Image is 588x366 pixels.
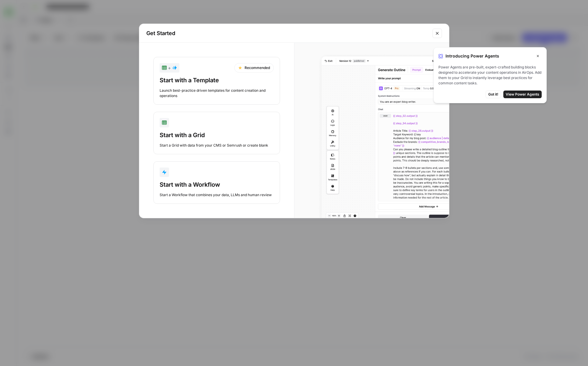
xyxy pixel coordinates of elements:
span: Got it! [488,92,498,97]
div: Start a Grid with data from your CMS or Semrush or create blank [160,143,274,148]
div: Launch best-practice driven templates for content creation and operations [160,88,274,99]
div: Introducing Power Agents [438,52,542,60]
button: Start with a WorkflowStart a Workflow that combines your data, LLMs and human review [153,161,280,204]
span: View Power Agents [506,92,539,97]
button: +RecommendedStart with a TemplateLaunch best-practice driven templates for content creation and o... [153,57,280,105]
div: + [162,64,177,71]
span: Power Agents are pre-built, expert-crafted building blocks designed to accelerate your content op... [438,65,542,86]
div: Start with a Template [160,76,274,84]
div: Start with a Grid [160,131,274,139]
h2: Get Started [146,29,429,37]
button: View Power Agents [503,91,542,98]
button: Got it! [486,91,501,98]
button: Close modal [433,29,442,38]
button: Start with a GridStart a Grid with data from your CMS or Semrush or create blank [153,112,280,154]
div: Recommended [234,63,274,73]
div: Start with a Workflow [160,180,274,189]
div: Start a Workflow that combines your data, LLMs and human review [160,192,274,198]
